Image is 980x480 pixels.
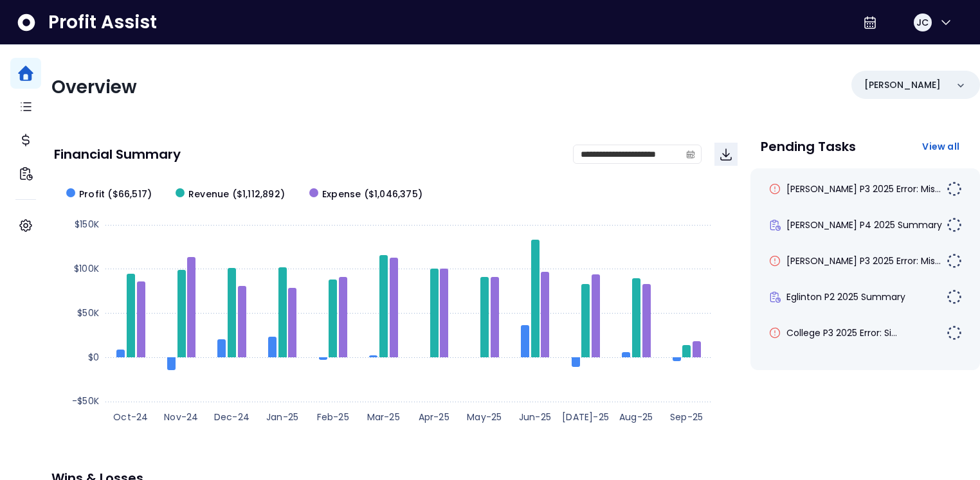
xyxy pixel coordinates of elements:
span: View all [922,140,959,153]
button: Download [714,143,738,166]
text: Oct-24 [113,411,148,423]
img: Not yet Started [947,289,962,305]
img: Not yet Started [947,217,962,233]
span: Revenue ($1,112,892) [188,188,285,201]
span: Overview [51,75,137,100]
text: $100K [74,262,99,275]
text: Nov-24 [164,411,198,423]
img: Not yet Started [947,253,962,269]
text: $50K [77,307,99,319]
span: Profit ($66,517) [79,188,152,201]
p: [PERSON_NAME] [864,78,941,92]
text: $150K [75,218,99,231]
text: $0 [88,351,99,364]
p: Pending Tasks [761,140,856,153]
span: [PERSON_NAME] P4 2025 Summary [786,218,942,231]
text: Sep-25 [670,411,703,423]
img: Not yet Started [947,325,962,341]
text: -$50K [72,395,99,407]
text: Dec-24 [214,411,250,423]
span: Eglinton P2 2025 Summary [786,290,905,303]
text: Jun-25 [519,411,551,423]
img: Not yet Started [947,181,962,197]
text: Mar-25 [367,411,400,423]
button: View all [912,135,970,158]
span: JC [916,16,929,29]
span: [PERSON_NAME] P3 2025 Error: Mis... [786,254,941,267]
text: Jan-25 [266,411,298,423]
text: May-25 [467,411,502,423]
span: [PERSON_NAME] P3 2025 Error: Mis... [786,182,941,195]
span: College P3 2025 Error: Si... [786,326,897,339]
text: Aug-25 [619,411,653,423]
text: Apr-25 [419,411,449,423]
text: Feb-25 [317,411,349,423]
svg: calendar [686,150,695,159]
span: Profit Assist [48,11,157,34]
p: Financial Summary [54,148,181,161]
text: [DATE]-25 [562,411,609,423]
span: Expense ($1,046,375) [322,188,422,201]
